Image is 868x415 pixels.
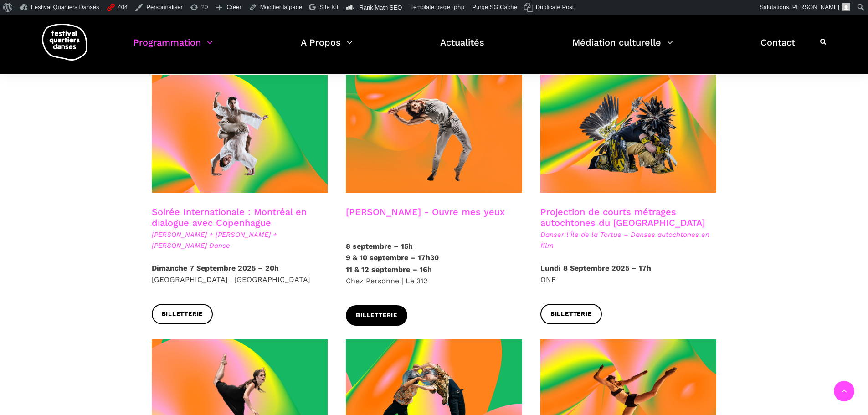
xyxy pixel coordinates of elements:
[152,264,279,272] strong: Dimanche 7 Septembre 2025 – 20h
[540,229,717,251] span: Danser l’Île de la Tortue – Danses autochtones en film
[346,241,522,287] p: Chez Personne | Le 312
[162,309,203,319] span: Billetterie
[540,206,717,229] h3: Projection de courts métrages autochtones du [GEOGRAPHIC_DATA]
[152,206,307,228] a: Soirée Internationale : Montréal en dialogue avec Copenhague
[540,262,717,286] p: ONF
[152,229,328,251] span: [PERSON_NAME] + [PERSON_NAME] + [PERSON_NAME] Danse
[346,253,439,274] strong: 9 & 10 septembre – 17h30 11 & 12 septembre – 16h
[436,4,465,10] span: page.php
[540,304,602,324] a: Billetterie
[346,242,413,251] strong: 8 septembre – 15h
[540,264,651,272] strong: Lundi 8 Septembre 2025 – 17h
[319,4,338,10] span: Site Kit
[133,35,213,61] a: Programmation
[550,309,592,319] span: Billetterie
[301,35,353,61] a: A Propos
[791,4,839,10] span: [PERSON_NAME]
[760,35,795,61] a: Contact
[346,206,505,229] h3: [PERSON_NAME] - Ouvre mes yeux
[42,24,87,61] img: logo-fqd-med
[356,311,397,320] span: Billetterie
[572,35,673,61] a: Médiation culturelle
[359,4,402,11] span: Rank Math SEO
[346,305,407,326] a: Billetterie
[440,35,484,61] a: Actualités
[152,304,213,324] a: Billetterie
[152,262,328,286] p: [GEOGRAPHIC_DATA] | [GEOGRAPHIC_DATA]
